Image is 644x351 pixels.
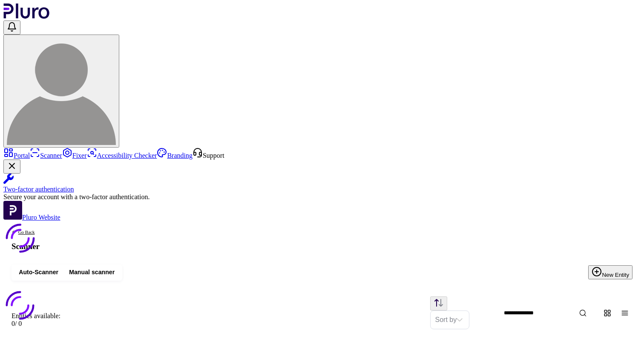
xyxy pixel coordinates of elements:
div: Secure your account with a two-factor authentication. [3,193,641,201]
div: Set sorting [430,310,470,329]
a: Fixer [62,152,87,159]
div: Two-factor authentication [3,186,641,193]
button: User avatar [3,35,119,148]
button: Change content view type to table [618,306,632,321]
img: User avatar [7,36,116,145]
input: Website Search [498,306,614,320]
span: 0 / [11,320,17,327]
a: Accessibility Checker [87,152,157,159]
button: New Entity [588,265,632,279]
span: Manual scanner [69,268,115,276]
a: Branding [157,152,193,159]
button: Auto-Scanner [14,267,64,278]
button: Change sorting direction [430,296,447,310]
a: Scanner [30,152,62,159]
button: Close Two-factor authentication notification [3,160,20,174]
a: Open Support screen [193,152,224,159]
a: Two-factor authentication [3,174,641,193]
div: 0 [11,320,60,328]
aside: Sidebar menu [3,148,641,221]
span: Auto-Scanner [19,268,58,276]
a: Open Pluro Website [3,214,60,221]
button: Open notifications, you have undefined new notifications [3,20,20,35]
a: Logo [3,13,50,20]
button: Manual scanner [64,267,120,278]
a: Portal [3,152,30,159]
